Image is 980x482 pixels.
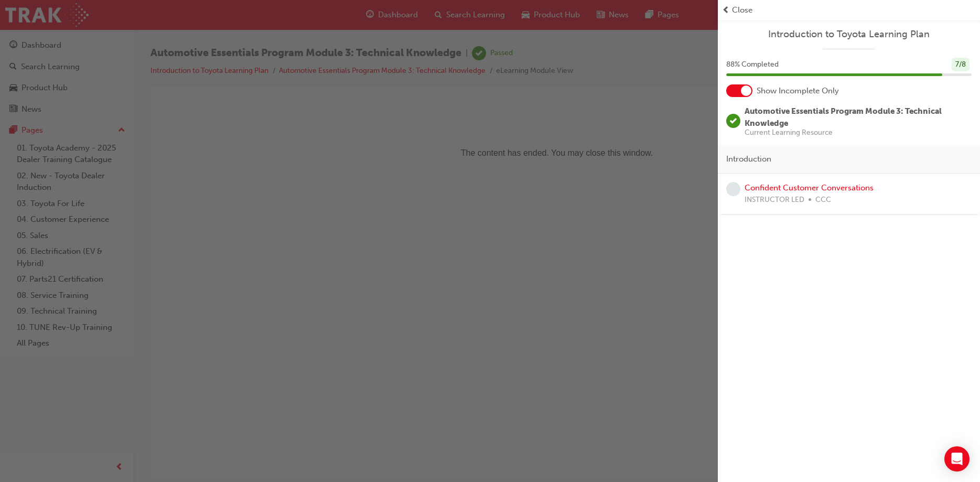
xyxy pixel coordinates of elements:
[745,194,804,206] span: INSTRUCTOR LED
[722,4,730,16] span: prev-icon
[732,4,752,16] span: Close
[757,85,839,97] span: Show Incomplete Only
[726,114,740,128] span: learningRecordVerb_PASS-icon
[952,58,970,72] div: 7 / 8
[815,194,831,206] span: CCC
[726,28,972,40] a: Introduction to Toyota Learning Plan
[944,446,970,472] div: Open Intercom Messenger
[745,183,874,192] a: Confident Customer Conversations
[726,182,740,196] span: learningRecordVerb_NONE-icon
[745,106,942,128] span: Automotive Essentials Program Module 3: Technical Knowledge
[722,4,976,16] button: prev-iconClose
[745,129,972,136] span: Current Learning Resource
[4,8,792,56] p: The content has ended. You may close this window.
[726,153,771,165] span: Introduction
[726,59,779,71] span: 88 % Completed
